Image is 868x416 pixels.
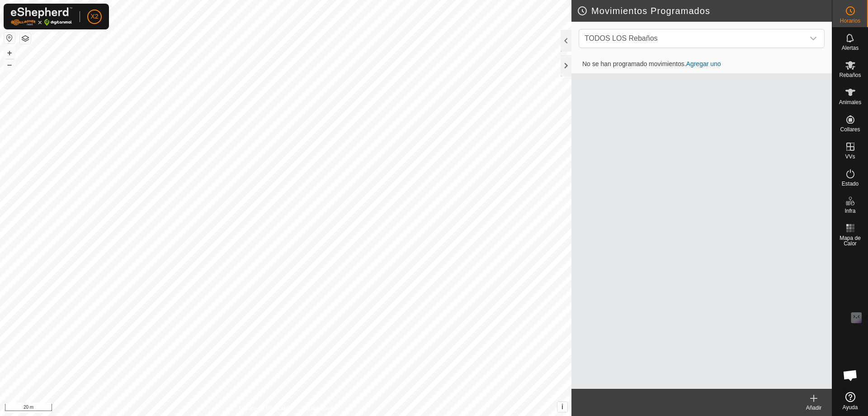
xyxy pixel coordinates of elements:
h2: Movimientos Programados [577,5,832,16]
span: Estado [842,181,859,186]
div: dropdown trigger [804,29,822,48]
span: i [561,403,563,411]
span: TODOS LOS Rebaños [581,29,804,48]
span: Horarios [840,18,860,24]
span: No se han programado movimientos. [575,60,728,67]
a: Política de Privacidad [239,404,291,412]
span: Collares [840,127,860,132]
span: X2 [90,12,98,21]
button: + [4,48,15,58]
img: Logo Gallagher [11,7,72,26]
span: Animales [839,100,861,105]
div: Chat abierto [837,362,864,389]
span: Mapa de Calor [835,235,866,246]
span: TODOS LOS Rebaños [585,34,658,42]
a: Ayuda [832,388,868,414]
button: Restablecer Mapa [4,33,15,43]
span: Infra [844,208,855,214]
span: Rebaños [839,72,861,78]
span: VVs [845,154,855,159]
div: Añadir [796,404,832,412]
span: Alertas [842,45,859,51]
a: Contáctenos [302,404,332,412]
span: Ayuda [843,405,858,410]
button: Capas del Mapa [20,33,31,44]
button: – [4,59,15,70]
button: i [557,402,567,412]
a: Agregar uno [686,60,721,67]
